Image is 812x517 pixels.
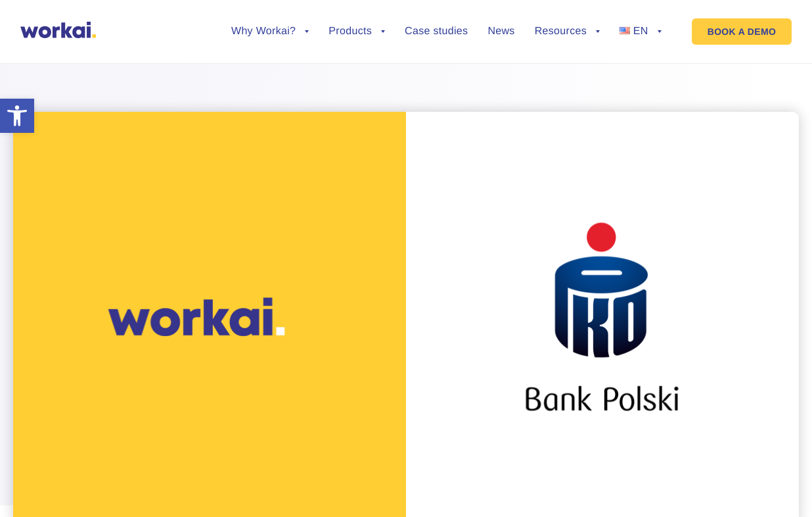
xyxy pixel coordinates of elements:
[535,26,600,37] a: Resources
[487,26,514,37] a: News
[692,18,792,45] a: BOOK A DEMO
[328,26,385,37] a: Products
[633,26,648,37] span: EN
[405,26,468,37] a: Case studies
[231,26,309,37] a: Why Workai?
[620,26,662,37] a: EN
